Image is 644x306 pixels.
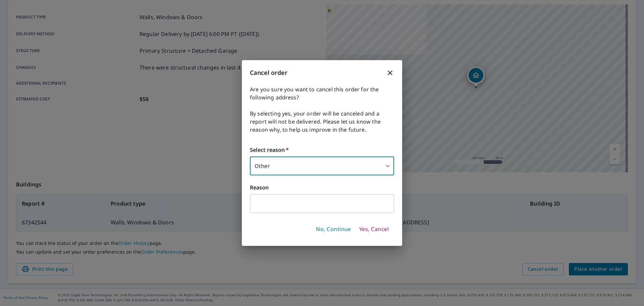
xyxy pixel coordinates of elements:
[313,224,354,235] button: No, Continue
[316,226,351,233] span: No, Continue
[357,224,391,235] button: Yes, Cancel
[250,68,394,77] h3: Cancel order
[250,85,394,101] span: Are you sure you want to cancel this order for the following address?
[250,146,394,154] label: Select reason
[250,183,394,191] label: Reason
[359,226,389,233] span: Yes, Cancel
[250,157,394,175] div: Other
[250,110,394,134] span: By selecting yes, your order will be canceled and a report will not be delivered. Please let us k...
